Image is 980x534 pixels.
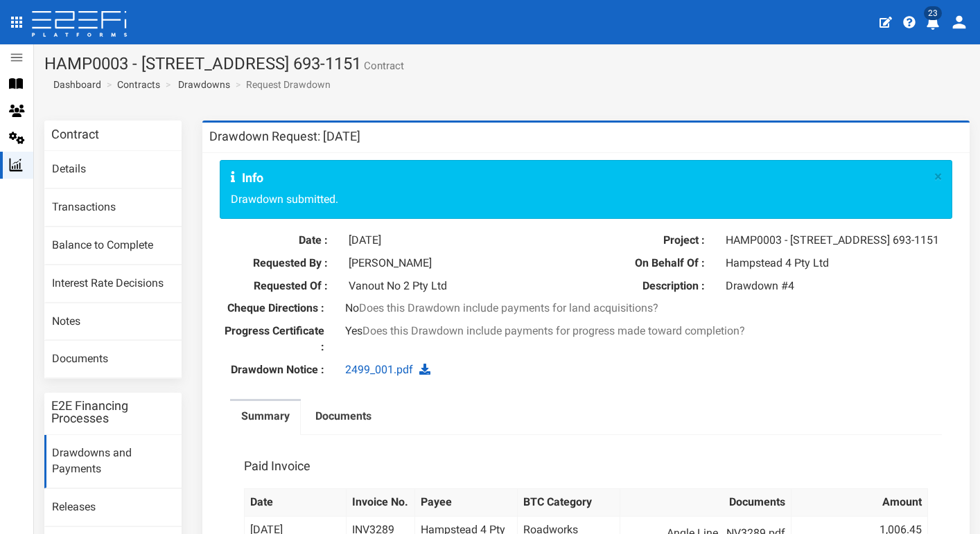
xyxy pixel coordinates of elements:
div: Yes [335,323,837,339]
div: Vanout No 2 Pty Ltd [338,278,576,294]
h3: Drawdown Request: [DATE] [209,130,360,143]
a: Notes [44,303,182,341]
label: Cheque Directions : [209,301,335,317]
label: Project : [596,233,715,249]
a: Documents [44,341,182,378]
label: Summary [241,409,290,425]
h3: Contract [51,128,99,141]
a: Drawdowns [178,78,230,91]
button: × [934,170,942,184]
span: Does this Drawdown include payments for land acquisitions? [359,301,658,314]
label: Date : [220,233,338,249]
a: Balance to Complete [44,227,182,265]
a: Documents [304,401,383,436]
label: Requested By : [220,256,338,272]
h1: HAMP0003 - [STREET_ADDRESS] 693-1151 [44,55,970,73]
th: Documents [620,489,791,517]
th: Amount [791,489,927,517]
a: 2499_001.pdf [345,363,413,376]
span: Does this Drawdown include payments for progress made toward completion? [362,324,745,337]
th: Invoice No. [347,489,415,517]
div: Drawdown submitted. [220,160,953,219]
span: Dashboard [48,79,101,90]
th: Payee [415,489,518,517]
h3: E2E Financing Processes [51,400,175,425]
a: Transactions [44,189,182,226]
div: HAMP0003 - [STREET_ADDRESS] 693-1151 [715,233,953,249]
small: Contract [361,61,404,71]
label: On Behalf Of : [596,256,715,272]
div: Hampstead 4 Pty Ltd [715,256,953,272]
label: Description : [596,278,715,294]
div: No [335,301,837,317]
li: Request Drawdown [232,78,331,91]
a: Details [44,151,182,188]
div: Drawdown #4 [715,278,953,294]
a: Drawdowns and Payments [44,435,182,488]
label: Requested Of : [220,278,338,294]
div: [PERSON_NAME] [338,256,576,272]
label: Documents [315,409,371,425]
a: Summary [230,401,301,436]
h3: Paid Invoice [244,460,310,472]
a: Contracts [117,78,160,91]
a: Interest Rate Decisions [44,265,182,303]
label: Drawdown Notice : [209,362,335,378]
th: Date [244,489,347,517]
div: [DATE] [338,233,576,249]
th: BTC Category [518,489,620,517]
h4: Info [231,171,928,185]
a: Dashboard [48,78,101,91]
label: Progress Certificate : [209,323,335,355]
a: Releases [44,489,182,526]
